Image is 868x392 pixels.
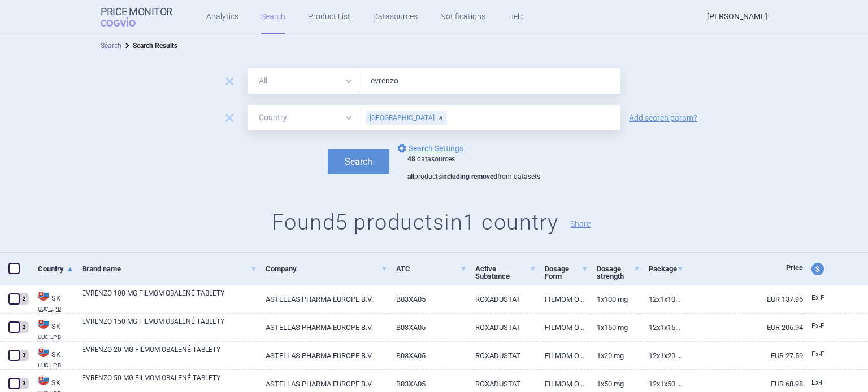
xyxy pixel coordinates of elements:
a: ASTELLAS PHARMA EUROPE B.V. [257,285,387,313]
a: 1x20 mg [588,342,640,369]
a: 12x1x20 mg (blis.PVC/Al) [640,342,684,369]
a: Ex-F [803,375,845,391]
span: Ex-factory price [811,350,824,358]
a: ROXADUSTAT [467,342,536,369]
a: 12x1x100 mg (blis.PVC/Al) [640,285,684,313]
span: Ex-factory price [811,378,824,386]
a: B03XA05 [388,285,467,313]
a: EUR 206.94 [684,314,803,341]
button: Search [328,149,389,174]
a: Ex-F [803,318,845,335]
li: Search Results [121,40,177,51]
button: Share [570,220,591,228]
a: 1x150 mg [588,314,640,341]
a: ATC [396,255,467,283]
a: Country [38,255,73,283]
a: EVRENZO 100 MG FILMOM OBALENÉ TABLETY [82,288,257,309]
a: EUR 27.59 [684,342,803,369]
strong: all [407,173,414,180]
span: Ex-factory price [811,322,824,330]
a: Dosage strength [597,255,640,290]
img: Slovakia [38,374,49,385]
a: ROXADUSTAT [467,285,536,313]
a: B03XA05 [388,314,467,341]
span: COGVIO [101,17,151,27]
a: Dosage Form [545,255,588,290]
img: Slovakia [38,289,49,301]
a: SKSKUUC-LP B [29,288,73,312]
div: [GEOGRAPHIC_DATA] [366,111,447,125]
a: EUR 137.96 [684,285,803,313]
a: Ex-F [803,346,845,363]
a: EVRENZO 150 MG FILMOM OBALENÉ TABLETY [82,316,257,337]
a: Search [101,42,121,50]
a: SKSKUUC-LP B [29,345,73,368]
a: ASTELLAS PHARMA EUROPE B.V. [257,314,387,341]
a: Ex-F [803,290,845,307]
a: Search Settings [395,142,463,155]
a: Company [266,255,387,283]
a: 1x100 mg [588,285,640,313]
strong: Price Monitor [101,6,172,17]
a: ASTELLAS PHARMA EUROPE B.V. [257,342,387,369]
a: EVRENZO 20 MG FILMOM OBALENÉ TABLETY [82,345,257,365]
abbr: UUC-LP B — List of medicinal products published by the Ministry of Health of the Slovak Republic ... [38,306,73,312]
div: 3 [19,350,29,361]
a: FILMOM OBALENÁ TABLETA [536,342,588,369]
span: Price [786,263,803,272]
a: 12x1x150 mg (blis.PVC/Al) [640,314,684,341]
a: FILMOM OBALENÁ TABLETA [536,314,588,341]
img: Slovakia [38,318,49,329]
a: SKSKUUC-LP B [29,316,73,340]
a: Brand name [82,255,257,283]
li: Search [101,40,121,51]
span: Ex-factory price [811,294,824,302]
abbr: UUC-LP B — List of medicinal products published by the Ministry of Health of the Slovak Republic ... [38,334,73,340]
strong: 48 [407,155,415,163]
img: Slovakia [38,346,49,357]
a: Add search param? [629,114,697,122]
div: 3 [19,378,29,389]
div: 2 [19,321,29,333]
a: Active Substance [475,255,536,290]
a: FILMOM OBALENÁ TABLETA [536,285,588,313]
div: 2 [19,293,29,305]
strong: including removed [441,173,497,180]
div: datasources products from datasets [407,155,540,182]
a: Price MonitorCOGVIO [101,6,172,28]
a: Package [649,255,684,283]
strong: Search Results [133,42,177,50]
abbr: UUC-LP B — List of medicinal products published by the Ministry of Health of the Slovak Republic ... [38,363,73,368]
a: B03XA05 [388,342,467,369]
a: ROXADUSTAT [467,314,536,341]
